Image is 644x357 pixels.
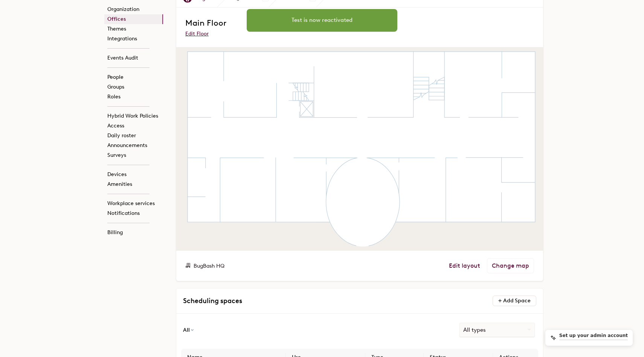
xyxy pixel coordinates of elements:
a: Groups [104,82,163,92]
a: Organization [104,5,163,14]
a: Surveys [104,150,163,160]
a: Workplace services [104,199,163,208]
a: Devices [104,170,163,179]
span: Add Space [503,297,531,304]
a: Change map [487,258,534,273]
a: Roles [104,92,163,102]
a: Integrations [104,34,163,44]
span: BugBash HQ [194,263,224,269]
a: Daily roster [104,131,163,141]
a: Events Audit [104,53,163,63]
a: Amenities [104,179,163,189]
a: Edit Floor [185,31,209,37]
a: Notifications [104,208,163,218]
h3: Scheduling spaces [183,295,367,306]
a: Billing [104,228,163,237]
a: Hybrid Work Policies [104,111,163,121]
a: Announcements [104,141,163,150]
span: Main Floor [185,18,226,28]
a: People [104,72,163,82]
button: Add Space [493,296,536,306]
uib-alert: Test is now reactivated [247,9,397,32]
a: Edit layout [449,262,480,270]
a: Themes [104,24,163,34]
span: All [183,328,190,333]
a: Access [104,121,163,131]
a: Offices [104,14,163,24]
